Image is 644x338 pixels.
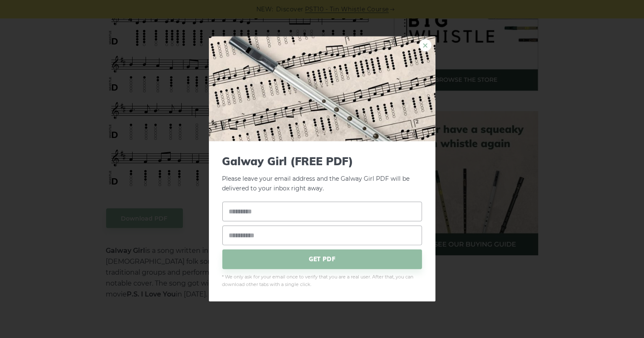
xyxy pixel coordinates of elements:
[222,249,422,269] span: GET PDF
[222,155,422,193] p: Please leave your email address and the Galway Girl PDF will be delivered to your inbox right away.
[419,39,432,52] a: ×
[209,36,435,141] img: Tin Whistle Tab Preview
[222,155,422,168] span: Galway Girl (FREE PDF)
[222,273,422,288] span: * We only ask for your email once to verify that you are a real user. After that, you can downloa...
